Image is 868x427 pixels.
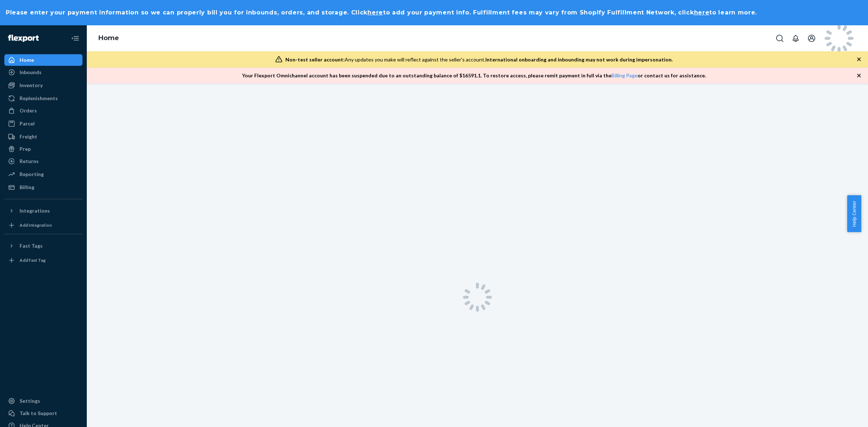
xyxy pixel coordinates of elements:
a: Inbounds [4,67,82,78]
div: Settings [20,397,40,405]
a: Orders [4,105,82,116]
div: Replenishments [20,95,58,102]
a: Home [98,34,119,42]
button: Talk to Support [4,407,82,419]
button: Fast Tags [4,240,82,252]
a: Parcel [4,118,82,129]
div: Reporting [20,171,44,178]
a: Freight [4,131,82,142]
div: Parcel [20,120,35,127]
a: Billing Page [612,72,638,78]
div: Returns [20,158,39,165]
div: Integrations [20,207,50,214]
a: Inventory [4,80,82,91]
div: Any updates you make will reflect against the seller's account. [285,56,673,63]
a: Home [4,54,82,66]
div: Billing [20,184,34,191]
div: Add Integration [20,222,52,228]
a: Returns [4,155,82,167]
span: International onboarding and inbounding may not work during impersonation. [485,56,673,63]
a: Add Integration [4,219,82,231]
a: Settings [4,395,82,407]
div: Home [20,56,34,64]
button: Open account menu [804,31,819,46]
div: Orders [20,107,37,114]
ol: breadcrumbs [93,28,125,49]
div: Talk to Support [20,410,57,417]
div: Freight [20,133,37,140]
a: Replenishments [4,93,82,104]
img: Flexport logo [8,35,39,42]
div: Inbounds [20,69,42,76]
span: Non-test seller account: [285,56,345,63]
button: Integrations [4,205,82,217]
div: Fast Tags [20,242,43,249]
button: Help Center [847,195,861,232]
button: Open notifications [788,31,803,46]
h1: Please enter your payment information so we can properly bill you for inbounds, orders, and stora... [6,8,862,17]
div: Prep [20,145,31,153]
button: Open Search Box [773,31,787,46]
div: Inventory [20,82,43,89]
button: Close Navigation [68,31,82,46]
a: Reporting [4,168,82,180]
div: Add Fast Tag [20,257,46,263]
a: Prep [4,143,82,155]
a: here [367,9,383,16]
a: Billing [4,182,82,193]
p: Your Flexport Omnichannel account has been suspended due to an outstanding balance of $ 16591.1 .... [242,72,706,79]
a: Add Fast Tag [4,255,82,266]
button: here [694,8,710,17]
